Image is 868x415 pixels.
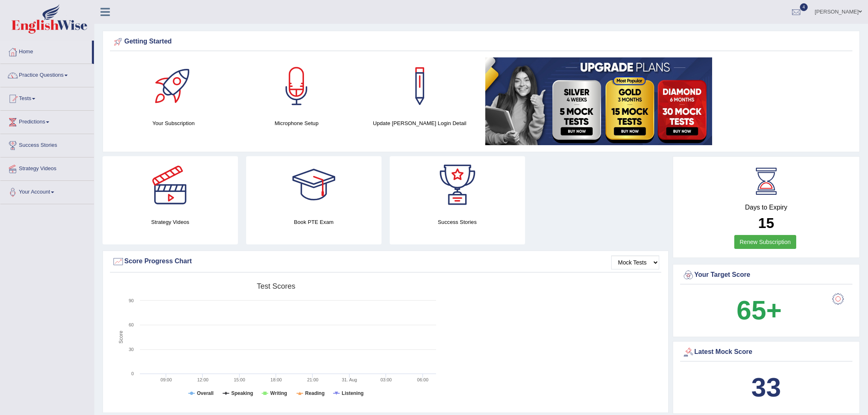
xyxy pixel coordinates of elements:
[305,390,324,396] tspan: Reading
[231,390,253,396] tspan: Speaking
[129,322,134,327] text: 60
[758,215,774,231] b: 15
[307,377,319,382] text: 21:00
[116,119,231,128] h4: Your Subscription
[112,255,659,268] div: Score Progress Chart
[682,346,851,358] div: Latest Mock Score
[160,377,172,382] text: 09:00
[129,298,134,303] text: 90
[129,347,134,352] text: 30
[417,377,429,382] text: 06:00
[246,218,381,226] h4: Book PTE Exam
[131,371,134,376] text: 0
[103,218,238,226] h4: Strategy Videos
[197,390,214,396] tspan: Overall
[682,269,851,281] div: Your Target Score
[0,87,94,108] a: Tests
[270,390,287,396] tspan: Writing
[752,372,781,402] b: 33
[0,157,94,178] a: Strategy Videos
[118,331,124,344] tspan: Score
[0,181,94,201] a: Your Account
[380,377,392,382] text: 03:00
[734,235,796,249] a: Renew Subscription
[682,204,851,211] h4: Days to Expiry
[390,218,525,226] h4: Success Stories
[0,41,92,61] a: Home
[234,377,245,382] text: 15:00
[239,119,354,128] h4: Microphone Setup
[362,119,477,128] h4: Update [PERSON_NAME] Login Detail
[737,295,782,325] b: 65+
[270,377,282,382] text: 18:00
[0,111,94,131] a: Predictions
[197,377,209,382] text: 12:00
[342,377,357,382] tspan: 31. Aug
[0,64,94,84] a: Practice Questions
[800,3,808,11] span: 4
[342,390,363,396] tspan: Listening
[0,134,94,155] a: Success Stories
[485,57,712,145] img: small5.jpg
[257,282,295,290] tspan: Test scores
[112,36,850,48] div: Getting Started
